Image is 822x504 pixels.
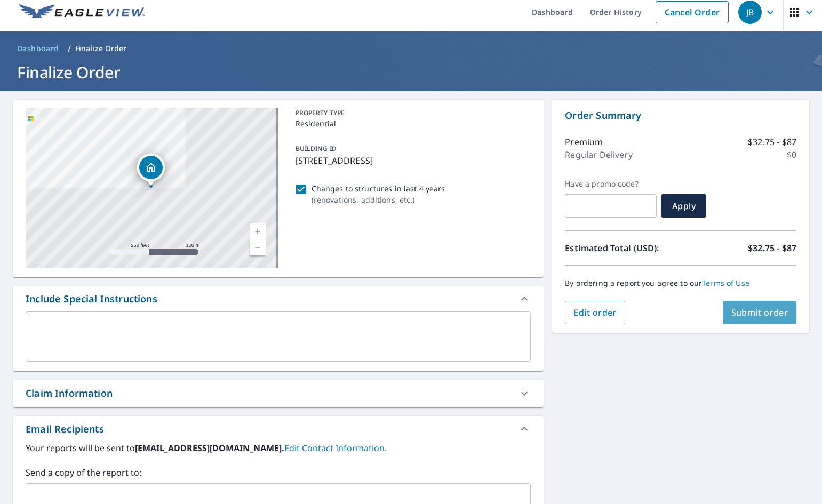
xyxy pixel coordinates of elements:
[731,307,788,318] span: Submit order
[13,416,544,442] div: Email Recipients
[565,108,796,123] p: Order Summary
[723,301,797,324] button: Submit order
[702,278,749,288] a: Terms of Use
[137,154,165,187] div: Dropped pin, building 1, Residential property, 823 Avenida Hermosa # WPB West Palm Beach, FL 33405
[26,442,531,454] label: Your reports will be sent to
[284,442,387,454] a: EditContactInfo
[669,200,698,212] span: Apply
[296,144,337,153] p: BUILDING ID
[296,118,527,129] p: Residential
[748,242,796,254] p: $32.75 - $87
[17,43,59,54] span: Dashboard
[68,42,71,55] li: /
[13,286,544,311] div: Include Special Instructions
[738,1,762,24] div: JB
[26,386,113,401] div: Claim Information
[75,43,127,54] p: Finalize Order
[13,380,544,407] div: Claim Information
[296,108,527,118] p: PROPERTY TYPE
[13,40,809,57] nav: breadcrumb
[296,154,527,167] p: [STREET_ADDRESS]
[26,422,104,436] div: Email Recipients
[787,148,796,161] p: $0
[573,307,617,318] span: Edit order
[312,183,445,194] p: Changes to structures in last 4 years
[565,278,796,288] p: By ordering a report you agree to our
[13,40,63,57] a: Dashboard
[565,242,681,254] p: Estimated Total (USD):
[312,194,445,205] p: ( renovations, additions, etc. )
[19,4,145,20] img: EV Logo
[13,61,809,83] h1: Finalize Order
[135,442,284,454] b: [EMAIL_ADDRESS][DOMAIN_NAME].
[565,135,603,148] p: Premium
[250,239,266,255] a: Current Level 17, Zoom Out
[748,135,796,148] p: $32.75 - $87
[661,194,706,218] button: Apply
[26,466,531,479] label: Send a copy of the report to:
[565,179,657,189] label: Have a promo code?
[656,1,729,23] a: Cancel Order
[565,148,632,161] p: Regular Delivery
[565,301,625,324] button: Edit order
[250,223,266,239] a: Current Level 17, Zoom In
[26,292,157,306] div: Include Special Instructions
